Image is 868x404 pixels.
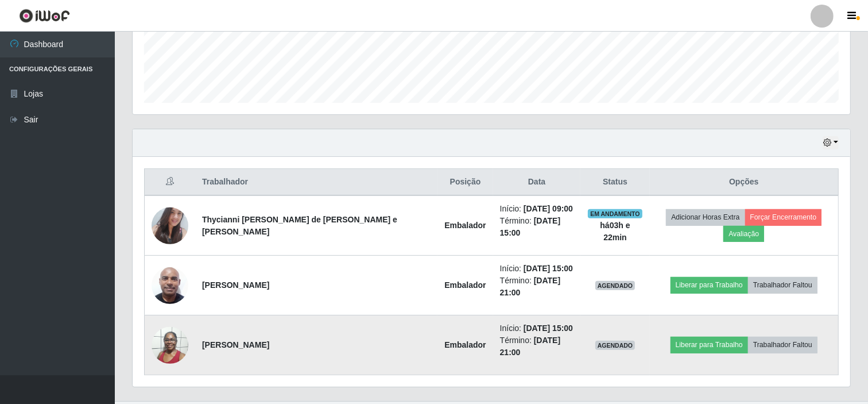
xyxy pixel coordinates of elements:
button: Avaliação [723,226,764,242]
button: Liberar para Trabalho [671,337,748,353]
button: Adicionar Horas Extra [666,209,745,225]
time: [DATE] 15:00 [524,324,573,333]
span: EM ANDAMENTO [588,209,642,218]
th: Data [493,169,581,196]
th: Status [580,169,649,196]
strong: [PERSON_NAME] [202,340,269,349]
span: AGENDADO [595,281,635,290]
th: Trabalhador [195,169,437,196]
li: Término: [500,334,574,359]
strong: Thycianni [PERSON_NAME] de [PERSON_NAME] e [PERSON_NAME] [202,215,397,236]
li: Início: [500,263,574,275]
span: AGENDADO [595,341,635,350]
strong: Embalador [444,340,486,349]
time: [DATE] 09:00 [524,204,573,213]
img: 1705935792393.jpeg [152,261,188,310]
li: Início: [500,322,574,334]
th: Opções [650,169,839,196]
strong: Embalador [444,280,486,290]
button: Trabalhador Faltou [748,337,817,353]
button: Forçar Encerramento [745,209,822,225]
li: Término: [500,215,574,239]
strong: Embalador [444,221,486,230]
strong: [PERSON_NAME] [202,280,269,290]
img: CoreUI Logo [19,9,70,23]
img: 1751462505054.jpeg [152,201,188,250]
strong: há 03 h e 22 min [600,221,630,242]
img: 1747866789460.jpeg [152,321,188,370]
li: Término: [500,275,574,299]
th: Posição [437,169,493,196]
button: Liberar para Trabalho [671,277,748,293]
button: Trabalhador Faltou [748,277,817,293]
time: [DATE] 15:00 [524,264,573,273]
li: Início: [500,203,574,215]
